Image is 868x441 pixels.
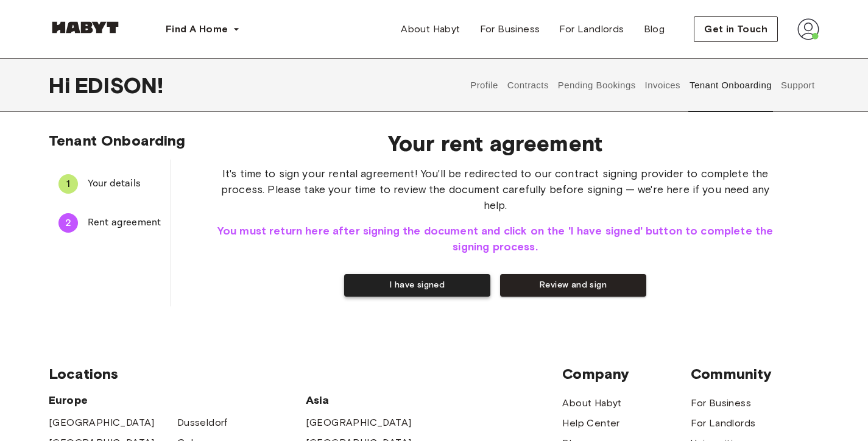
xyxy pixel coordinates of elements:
[634,17,675,41] a: Blog
[562,416,619,431] a: Help Center
[49,169,171,199] div: 1Your details
[88,216,161,230] span: Rent agreement
[470,17,550,41] a: For Business
[49,393,306,407] span: Europe
[643,58,682,112] button: Invoices
[306,393,434,407] span: Asia
[688,58,774,112] button: Tenant Onboarding
[49,132,186,149] span: Tenant Onboarding
[58,174,78,194] div: 1
[49,365,562,383] span: Locations
[210,166,780,213] span: It's time to sign your rental agreement! You'll be redirected to our contract signing provider to...
[466,58,819,112] div: user profile tabs
[306,415,412,430] a: [GEOGRAPHIC_DATA]
[797,18,819,40] img: avatar
[549,17,633,41] a: For Landlords
[49,415,155,430] a: [GEOGRAPHIC_DATA]
[480,22,540,37] span: For Business
[562,365,691,383] span: Company
[49,21,122,34] img: Habyt
[88,177,161,191] span: Your details
[559,22,624,37] span: For Landlords
[691,396,751,411] a: For Business
[691,416,755,431] a: For Landlords
[210,223,780,255] span: You must return here after signing the document and click on the 'I have signed' button to comple...
[562,396,621,411] a: About Habyt
[49,208,171,238] div: 2Rent agreement
[177,415,228,430] a: Dusseldorf
[401,22,460,37] span: About Habyt
[166,22,228,37] span: Find A Home
[469,58,500,112] button: Profile
[75,72,163,98] span: EDISON !
[344,274,490,297] button: I have signed
[156,17,250,41] button: Find A Home
[500,274,646,297] button: Review and sign
[58,213,78,233] div: 2
[779,58,816,112] button: Support
[704,22,767,37] span: Get in Touch
[210,130,780,156] span: Your rent agreement
[49,72,75,98] span: Hi
[644,22,665,37] span: Blog
[391,17,470,41] a: About Habyt
[694,16,778,42] button: Get in Touch
[691,365,819,383] span: Community
[556,58,637,112] button: Pending Bookings
[506,58,550,112] button: Contracts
